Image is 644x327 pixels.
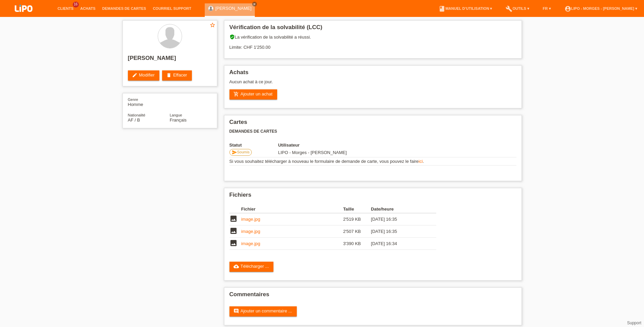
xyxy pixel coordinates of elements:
[343,225,371,238] td: 2'507 KB
[343,205,371,213] th: Taille
[128,97,170,107] div: Homme
[229,129,516,134] h3: Demandes de cartes
[229,89,277,100] a: add_shopping_cartAjouter un achat
[502,6,532,10] a: buildOutils ▾
[229,69,516,79] h2: Achats
[229,34,516,55] div: La vérification de la solvabilité a réussi. Limite: CHF 1'250.00
[229,291,516,301] h2: Commentaires
[234,308,239,314] i: comment
[343,213,371,225] td: 2'519 KB
[128,97,138,102] span: Genre
[343,238,371,250] td: 3'390 KB
[229,192,516,202] h2: Fichiers
[229,306,297,317] a: commentAjouter un commentaire ...
[241,241,260,246] a: image.jpg
[229,262,274,272] a: cloud_uploadTélécharger ...
[162,70,192,81] a: deleteEffacer
[77,6,99,10] a: Achats
[234,264,239,269] i: cloud_upload
[170,117,187,123] span: Français
[419,159,423,164] a: ici
[128,70,159,81] a: editModifier
[229,239,238,247] i: image
[128,113,146,117] span: Nationalité
[166,72,172,78] i: delete
[215,6,251,11] a: [PERSON_NAME]
[371,225,426,238] td: [DATE] 16:35
[627,321,641,325] a: Support
[232,150,237,155] i: send
[54,6,77,10] a: Clients
[435,6,495,10] a: bookManuel d’utilisation ▾
[229,227,238,235] i: image
[561,6,641,10] a: account_circleLIPO - Morges - [PERSON_NAME] ▾
[439,5,445,12] i: book
[209,22,216,28] i: star_border
[241,229,260,234] a: image.jpg
[73,2,79,7] span: 16
[128,117,140,123] span: Afghanistan / B / 05.08.2013
[150,6,195,10] a: Courriel Support
[278,150,347,155] span: 06.09.2025
[132,72,137,78] i: edit
[229,24,516,34] h2: Vérification de la solvabilité (LCC)
[539,6,554,10] a: FR ▾
[229,34,235,40] i: verified_user
[229,119,516,129] h2: Cartes
[99,6,150,10] a: Demandes de cartes
[371,238,426,250] td: [DATE] 16:34
[253,2,256,6] i: close
[170,113,182,117] span: Langue
[241,217,260,222] a: image.jpg
[229,143,278,148] th: Statut
[241,205,343,213] th: Fichier
[229,157,516,166] td: Si vous souhaitez télécharger à nouveau le formulaire de demande de carte, vous pouvez le faire .
[229,215,238,223] i: image
[506,5,512,12] i: build
[209,22,216,29] a: star_border
[128,55,212,65] h2: [PERSON_NAME]
[7,14,41,19] a: LIPO pay
[371,213,426,225] td: [DATE] 16:35
[229,79,516,89] div: Aucun achat à ce jour.
[237,150,250,154] span: Soumis
[278,143,393,148] th: Utilisateur
[234,91,239,97] i: add_shopping_cart
[252,2,257,6] a: close
[564,5,571,12] i: account_circle
[371,205,426,213] th: Date/heure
